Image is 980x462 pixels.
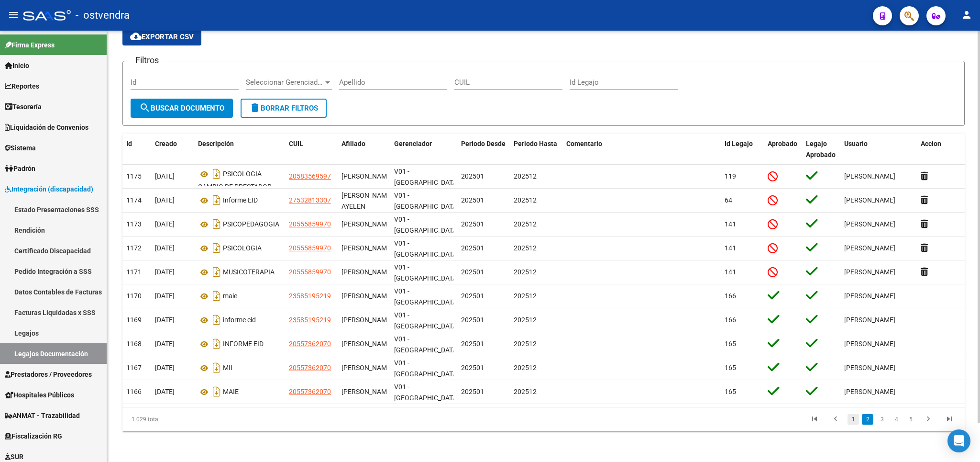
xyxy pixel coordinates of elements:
span: [PERSON_NAME] [844,388,895,395]
span: Buscar Documento [139,104,224,113]
span: V01 - [GEOGRAPHIC_DATA] [394,383,459,402]
span: BARRETO AXEL SAMUEL [341,316,393,324]
a: 3 [876,414,888,425]
i: Descargar documento [210,312,223,327]
span: Gerenciador [394,140,432,147]
a: go to last page [940,414,958,425]
span: 202512 [514,220,537,228]
span: 166 [725,292,736,300]
span: V01 - [GEOGRAPHIC_DATA] [394,263,459,282]
span: Liquidación de Convenios [5,122,88,133]
a: 4 [891,414,902,425]
span: 64 [725,196,732,204]
button: Exportar CSV [122,28,201,45]
span: 202501 [461,244,484,252]
span: 202501 [461,196,484,204]
a: go to first page [805,414,824,425]
span: Exportar CSV [130,33,194,41]
span: [PERSON_NAME] [844,292,895,300]
span: 166 [725,316,736,324]
span: Descripción [198,140,234,147]
span: 20583569597 [289,172,331,180]
span: - ostvendra [76,5,130,26]
datatable-header-cell: Comentario [562,134,721,165]
span: V01 - [GEOGRAPHIC_DATA] [394,359,459,378]
span: Creado [155,140,177,147]
h3: Filtros [131,54,164,67]
span: 20555859970 [289,244,331,252]
span: PSICOLOGIA [223,245,262,252]
span: 27532813307 [289,196,331,204]
span: Comentario [566,140,602,147]
span: 202512 [514,196,537,204]
span: 202512 [514,340,537,348]
span: 1173 [126,220,142,228]
span: SANDER, AXEL LIONEL [341,268,393,276]
span: Firma Express [5,40,55,50]
datatable-header-cell: Creado [151,134,194,165]
span: SUR [5,451,23,462]
i: Descargar documento [210,166,223,181]
span: PSICOPEDAGOGIA [223,221,279,228]
li: page 1 [846,411,860,428]
a: 2 [862,414,873,425]
datatable-header-cell: CUIL [285,134,338,165]
span: [DATE] [155,220,175,228]
datatable-header-cell: Descripción [194,134,285,165]
span: 20557362070 [289,388,331,395]
span: [PERSON_NAME] [844,340,895,348]
mat-icon: delete [249,102,261,113]
span: Borrar Filtros [249,104,318,113]
span: [PERSON_NAME] [844,268,895,276]
span: 202501 [461,340,484,348]
button: Borrar Filtros [241,99,327,118]
span: 119 [725,172,736,180]
span: PEÑALVA FALCONI MORENA AYELEN [341,192,393,210]
span: [DATE] [155,316,175,324]
span: 23585195219 [289,292,331,300]
span: Id [126,140,132,147]
span: Reportes [5,81,39,91]
span: Aprobado [768,140,797,147]
span: Usuario [844,140,868,147]
span: MII [223,364,232,372]
span: Padrón [5,163,35,174]
a: 1 [848,414,859,425]
li: page 5 [903,411,918,428]
span: 23585195219 [289,316,331,324]
span: 202501 [461,364,484,372]
span: 1169 [126,316,142,324]
span: Id Legajo [725,140,753,147]
span: 1166 [126,388,142,395]
span: 202501 [461,172,484,180]
a: go to previous page [826,414,845,425]
span: Fiscalización RG [5,431,62,441]
span: V01 - [GEOGRAPHIC_DATA] [394,287,459,306]
i: Descargar documento [210,360,223,375]
span: 202512 [514,316,537,324]
li: page 4 [889,411,903,428]
span: 141 [725,244,736,252]
datatable-header-cell: Periodo Hasta [510,134,562,165]
span: [DATE] [155,172,175,180]
span: 165 [725,388,736,395]
span: IMBERT BASTIAN MATEO VICENTE [341,388,393,395]
span: 1174 [126,196,142,204]
i: Descargar documento [210,192,223,208]
span: V01 - [GEOGRAPHIC_DATA] [394,168,459,186]
span: V01 - [GEOGRAPHIC_DATA] [394,215,459,234]
span: 202501 [461,292,484,300]
span: Prestadores / Proveedores [5,369,92,380]
span: 165 [725,340,736,348]
span: Periodo Hasta [514,140,557,147]
mat-icon: person [961,9,972,21]
span: informe eid [223,316,256,324]
span: Accion [921,140,941,147]
span: 202512 [514,292,537,300]
span: 165 [725,364,736,372]
i: Descargar documento [210,288,223,304]
datatable-header-cell: Id Legajo [721,134,764,165]
span: Periodo Desde [461,140,506,147]
span: [DATE] [155,196,175,204]
span: 1171 [126,268,142,276]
